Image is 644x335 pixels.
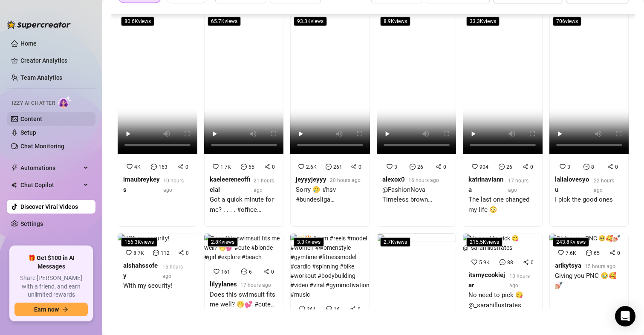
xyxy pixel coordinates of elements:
[591,164,594,170] span: 8
[506,164,512,170] span: 26
[20,129,36,136] a: Setup
[330,177,361,183] span: 20 hours ago
[294,237,324,247] span: 3.3K views
[210,290,278,310] div: Does this swimsuit fits me well? 🤭💕 #cute #blonde #girl #explore #beach
[296,176,326,183] strong: jeyyyjeyyy
[162,264,183,279] span: 15 hours ago
[463,234,543,252] img: No need to pick 😋 @_sarahillustrates
[410,164,416,170] span: message
[121,17,154,26] span: 80.6K views
[210,176,250,193] strong: kaeleereneofficial
[20,143,64,150] a: Chat Monitoring
[555,195,624,205] div: I pick the good ones
[14,274,88,299] span: Share [PERSON_NAME] with a friend, and earn unlimited rewards
[208,17,241,26] span: 65.7K views
[350,306,356,312] span: share-alt
[20,116,42,122] a: Content
[585,263,615,269] span: 15 hours ago
[299,306,305,312] span: heart
[11,182,17,188] img: Chat Copilot
[220,164,231,170] span: 1.7K
[221,269,230,275] span: 161
[151,164,157,170] span: message
[466,17,500,26] span: 33.3K views
[248,164,254,170] span: 65
[306,164,317,170] span: 2.6K
[272,164,275,170] span: 0
[307,306,316,312] span: 361
[134,164,141,170] span: 4K
[11,165,18,171] span: thunderbolt
[377,13,456,227] a: 8.9Kviews3260alexox016 hours ago@FashionNova Timeless brown dresses 🤎 • Wild Whispers Maxi Dress ...
[298,164,304,170] span: heart
[530,164,533,170] span: 0
[326,306,332,312] span: message
[553,17,581,26] span: 706 views
[594,178,614,193] span: 22 hours ago
[296,185,364,205] div: Sorry 🥲 #hsv #bundesliga #fcbayernmünich #allianzarena
[178,164,184,170] span: share-alt
[294,17,327,26] span: 93.3K views
[118,234,170,243] img: With my security!
[241,164,247,170] span: message
[499,164,505,170] span: message
[263,269,269,274] span: share-alt
[153,250,159,256] span: message
[615,164,618,170] span: 0
[382,176,405,183] strong: alexox0
[609,250,615,256] span: share-alt
[249,269,252,275] span: 6
[20,161,81,175] span: Automations
[204,13,284,227] a: 65.7Kviews1.7K650kaeleereneofficial21 hours agoGot a quick minute for me? . . . . #office #office...
[20,40,37,47] a: Home
[290,234,370,299] img: 🪄💥 #gym #reels #model #women #womenstyle #gymtime #fitnessmodel #cardio #spinning #bike #workout ...
[20,220,43,227] a: Settings
[290,13,370,227] a: 93.3Kviews2.6K2610jeyyyjeyyy20 hours agoSorry 🥲 #hsv #bundesliga #fcbayernmünich #allianzarena
[161,250,170,256] span: 112
[123,176,160,193] strong: imaubreykeys
[479,260,490,266] span: 5.9K
[123,262,158,280] strong: aishahssofey
[555,271,624,291] div: Giving you PNC 🥹🥰💅🏼
[58,96,72,108] img: AI Chatter
[617,250,620,256] span: 0
[210,280,237,288] strong: lilyylanes
[436,164,442,170] span: share-alt
[334,306,340,312] span: 16
[208,237,238,247] span: 2.8K views
[500,259,505,265] span: message
[549,234,620,243] img: Giving you PNC 🥹🥰💅🏼
[555,176,589,193] strong: lalialovesyou
[186,250,189,256] span: 0
[271,269,274,275] span: 0
[20,178,81,192] span: Chat Copilot
[417,164,423,170] span: 26
[20,54,89,67] a: Creator Analytics
[185,164,188,170] span: 0
[466,237,502,247] span: 215.5K views
[264,164,270,170] span: share-alt
[408,177,439,183] span: 16 hours ago
[468,176,503,193] strong: katrinavianna
[178,250,184,256] span: share-alt
[380,237,410,247] span: 2.7K views
[566,250,576,256] span: 7.6K
[14,254,88,271] span: 🎁 Get $100 in AI Messages
[118,13,197,227] a: 80.6Kviews4K1630imaubreykeys10 hours ago
[163,178,184,193] span: 10 hours ago
[472,164,478,170] span: heart
[20,203,78,210] a: Discover Viral Videos
[531,260,534,266] span: 0
[358,306,361,312] span: 0
[62,306,68,312] span: arrow-right
[463,13,543,227] a: 33.3Kviews904260katrinavianna17 hours agoThe last one changed my life 😳
[523,259,529,265] span: share-alt
[509,273,530,289] span: 13 hours ago
[210,195,278,215] div: Got a quick minute for me? . . . . #office #officelife #relatable #trending #blonde #explorepage ...
[382,185,451,205] div: @FashionNova Timeless brown dresses 🤎 • Wild Whispers Maxi Dress • [PERSON_NAME] Sequin Maxi Tube...
[7,20,71,29] img: logo-BBDzfeDw.svg
[583,164,589,170] span: message
[123,281,192,291] div: With my security!
[607,164,613,170] span: share-alt
[468,271,505,289] strong: itsmycookiejar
